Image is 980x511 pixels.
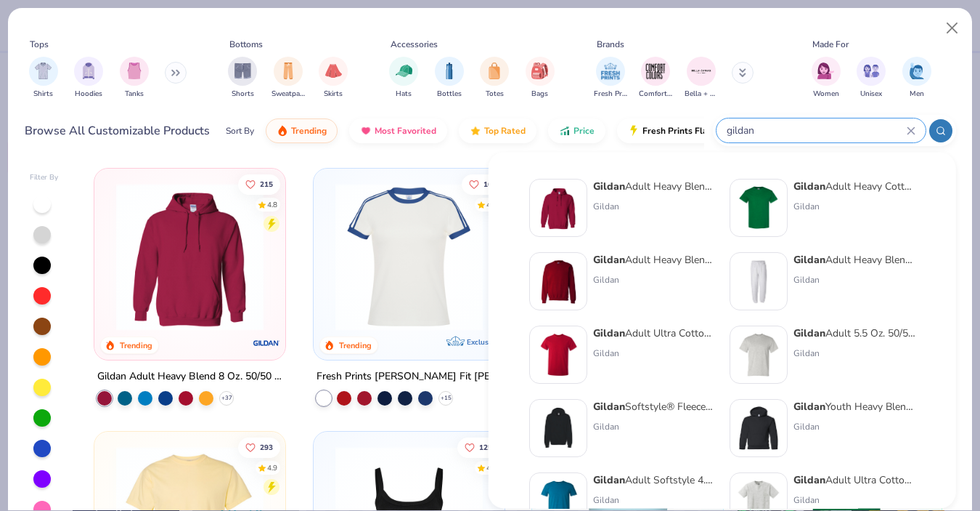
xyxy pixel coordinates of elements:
img: Gildan logo [253,329,282,358]
div: Tops [30,38,49,51]
div: filter for Men [902,57,931,100]
button: filter button [480,57,509,100]
button: Like [238,438,280,458]
button: filter button [812,57,841,100]
strong: Gildan [793,473,825,487]
div: Gildan [593,420,715,433]
div: filter for Hoodies [74,57,103,100]
strong: Gildan [793,180,825,193]
span: Shorts [232,89,254,100]
div: filter for Tanks [120,57,149,100]
strong: Gildan [593,253,625,267]
img: TopRated.gif [470,125,481,137]
div: Adult Ultra Cotton 6 Oz. T-Shirt [593,326,715,341]
div: Gildan [593,494,715,507]
div: Adult Ultra Cotton 6 Oz. Pocket T-Shirt [793,472,915,488]
strong: Gildan [593,326,625,340]
img: e5540c4d-e74a-4e58-9a52-192fe86bec9f [328,183,490,331]
div: filter for Hats [389,57,418,100]
div: Adult Heavy Blend 8 Oz. 50/50 Hooded Sweatshirt [593,179,715,194]
span: Comfort Colors [639,89,672,100]
img: Comfort Colors Image [645,60,666,82]
div: filter for Shirts [29,57,58,100]
div: Adult Softstyle 4.5 Oz. T-Shirt [593,472,715,488]
strong: Gildan [593,473,625,487]
img: Hoodies Image [81,63,97,79]
button: Like [461,174,499,194]
span: Fresh Prints Flash [642,125,717,137]
div: Gildan [593,200,715,213]
div: Fresh Prints [PERSON_NAME] Fit [PERSON_NAME] Shirt with Stripes [317,368,502,386]
div: filter for Comfort Colors [639,57,672,100]
strong: Gildan [793,400,825,414]
img: Bella + Canvas Image [690,60,712,82]
img: 1a07cc18-aee9-48c0-bcfb-936d85bd356b [536,406,581,451]
span: Hoodies [75,89,102,100]
img: Skirts Image [325,63,342,79]
span: 215 [260,180,273,188]
div: filter for Bella + Canvas [685,57,718,100]
button: filter button [29,57,58,100]
div: Gildan [793,273,915,286]
strong: Gildan [793,326,825,340]
span: Skirts [324,89,343,100]
div: filter for Fresh Prints [594,57,627,100]
div: filter for Unisex [857,57,886,100]
div: filter for Bottles [435,57,464,100]
span: 16 [483,180,491,188]
span: + 15 [440,394,451,403]
button: Like [238,174,280,194]
div: Gildan [793,200,915,213]
img: Shirts Image [35,63,52,79]
button: Fresh Prints Flash [617,118,785,143]
button: filter button [594,57,627,100]
img: Hats Image [396,63,412,79]
button: filter button [74,57,103,100]
img: Shorts Image [234,63,251,79]
img: Men Image [909,63,925,79]
button: filter button [228,57,257,100]
div: Filter By [30,172,59,183]
img: Totes Image [486,63,502,79]
div: Brands [597,38,624,51]
img: 01756b78-01f6-4cc6-8d8a-3c30c1a0c8ac [536,185,581,230]
div: Gildan [793,420,915,433]
span: Shirts [33,89,53,100]
button: filter button [389,57,418,100]
span: Sweatpants [271,89,305,100]
img: Unisex Image [863,63,880,79]
input: Try "T-Shirt" [725,122,907,139]
span: 125 [478,444,491,451]
button: Close [939,15,966,42]
img: 3c1a081b-6ca8-4a00-a3b6-7ee979c43c2b [536,332,581,377]
div: Adult 5.5 Oz. 50/50 T-Shirt [793,326,915,341]
img: 01756b78-01f6-4cc6-8d8a-3c30c1a0c8ac [109,183,271,331]
span: + 37 [221,394,232,403]
img: c7b025ed-4e20-46ac-9c52-55bc1f9f47df [536,259,581,304]
button: Price [548,118,605,143]
button: filter button [120,57,149,100]
div: filter for Bags [526,57,555,100]
img: Women Image [817,63,834,79]
img: flash.gif [628,125,640,137]
img: Fresh Prints Image [600,60,621,82]
button: filter button [319,57,348,100]
span: Unisex [860,89,882,100]
img: Tanks Image [126,63,142,79]
img: trending.gif [277,125,288,137]
button: filter button [435,57,464,100]
div: Bottoms [229,38,263,51]
span: 293 [260,444,273,451]
div: Adult Heavy Blend Adult 8 Oz. 50/50 Fleece Crew [593,252,715,267]
div: Browse All Customizable Products [25,122,210,140]
div: Gildan [593,347,715,360]
div: filter for Sweatpants [271,57,305,100]
button: Top Rated [459,118,536,143]
span: Bags [531,89,548,100]
div: Gildan [793,347,915,360]
div: Adult Heavy Blend Adult 8 Oz. 50/50 Sweatpants [793,252,915,267]
div: 4.8 [267,199,277,210]
span: Most Favorited [375,125,436,137]
div: Gildan [593,273,715,286]
strong: Gildan [593,400,625,414]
